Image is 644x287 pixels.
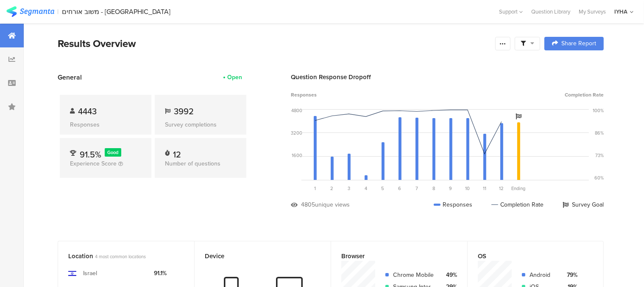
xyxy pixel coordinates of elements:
[58,72,82,82] span: General
[527,8,574,16] a: Question Library
[466,185,470,192] span: 10
[449,185,452,192] span: 9
[301,200,315,209] div: 4805
[393,270,435,279] div: Chrome Mobile
[595,152,604,159] div: 73%
[6,6,54,17] img: segmanta logo
[291,130,302,136] div: 3200
[78,105,97,118] span: 4443
[315,200,350,209] div: unique views
[478,251,579,261] div: OS
[565,91,604,99] span: Completion Rate
[292,152,302,159] div: 1600
[153,269,167,278] div: 91.1%
[499,5,523,18] div: Support
[382,185,385,192] span: 5
[58,7,59,17] div: |
[58,36,491,51] div: Results Overview
[614,8,627,16] div: IYHA
[434,200,472,209] div: Responses
[108,149,119,156] span: Good
[399,185,401,192] span: 6
[574,8,610,16] a: My Surveys
[62,8,171,16] div: משוב אורחים - [GEOGRAPHIC_DATA]
[348,185,350,192] span: 3
[227,73,242,82] div: Open
[595,130,604,136] div: 86%
[173,148,181,157] div: 12
[314,185,316,192] span: 1
[415,185,418,192] span: 7
[483,185,486,192] span: 11
[341,251,443,261] div: Browser
[68,251,170,261] div: Location
[491,200,544,209] div: Completion Rate
[594,174,604,181] div: 60%
[516,113,521,119] i: Survey Goal
[205,251,307,261] div: Device
[165,120,236,129] div: Survey completions
[174,105,194,118] span: 3992
[291,91,317,99] span: Responses
[291,72,604,82] div: Question Response Dropoff
[291,107,302,114] div: 4800
[499,185,504,192] span: 12
[331,185,334,192] span: 2
[593,107,604,114] div: 100%
[510,185,527,192] div: Ending
[83,269,97,278] div: Israel
[95,253,146,260] span: 4 most common locations
[530,270,556,279] div: Android
[563,200,604,209] div: Survey Goal
[365,185,367,192] span: 4
[432,185,435,192] span: 8
[561,41,596,47] span: Share Report
[442,270,457,279] div: 49%
[70,159,117,168] span: Experience Score
[563,270,577,279] div: 79%
[80,148,101,161] span: 91.5%
[70,120,141,129] div: Responses
[165,159,220,168] span: Number of questions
